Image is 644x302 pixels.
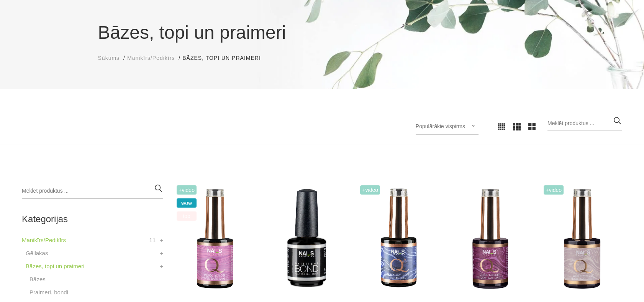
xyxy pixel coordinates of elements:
[26,249,48,258] a: Gēllakas
[177,198,197,208] span: wow
[98,54,120,62] a: Sākums
[22,214,163,224] h2: Kategorijas
[149,236,156,245] span: 11
[360,185,380,195] span: +Video
[182,54,268,62] li: Bāzes, topi un praimeri
[22,236,66,245] a: Manikīrs/Pedikīrs
[160,262,164,271] a: +
[127,54,175,62] a: Manikīrs/Pedikīrs
[450,183,531,294] img: Quick Masque base – viegli maskējoša bāze/gels. Šī bāze/gels ir unikāls produkts ar daudz izmanto...
[358,183,439,294] img: Virsējais pārklājums bez lipīgā slāņa.Nodrošina izcilu spīdumu manikīram līdz pat nākamajai profi...
[127,55,175,61] span: Manikīrs/Pedikīrs
[98,55,120,61] span: Sākums
[26,262,84,271] a: Bāzes, topi un praimeri
[175,183,255,294] img: Šī brīža iemīlētākais produkts, kas nepieviļ nevienu meistaru.Perfektas noturības kamuflāžas bāze...
[22,183,163,199] input: Meklēt produktus ...
[177,185,197,195] span: +Video
[29,275,46,284] a: Bāzes
[542,183,622,294] img: Lieliskas noturības kamuflējošā bāze/gels, kas ir saudzīga pret dabīgo nagu un nebojā naga plātni...
[177,211,197,221] span: top
[160,236,164,245] a: +
[160,249,164,258] a: +
[267,183,347,294] img: Bezskābes saķeres kārta nagiem.Skābi nesaturošs līdzeklis, kas nodrošina lielisku dabīgā naga saķ...
[547,116,622,131] input: Meklēt produktus ...
[29,288,68,297] a: Praimeri, bondi
[416,123,465,129] span: Populārākie vispirms
[98,19,546,46] h1: Bāzes, topi un praimeri
[544,185,564,195] span: +Video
